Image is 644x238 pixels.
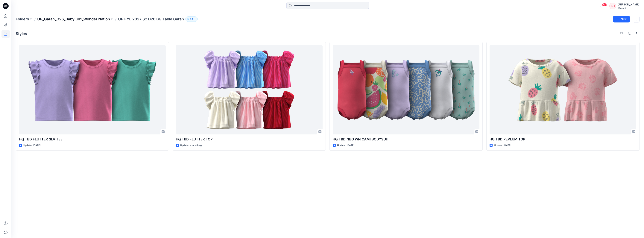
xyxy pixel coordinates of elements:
[176,45,323,134] a: HQ TBD FLUTTER TOP
[333,45,479,134] a: HQ TBD NBG WN CAMI BODYSUIT
[118,16,184,22] p: UP FYE 2027 S2 D26 BG Table Garan
[602,3,607,6] span: 99+
[613,16,630,22] button: New
[19,45,166,134] a: HQ TBD FLUTTER SLV TEE
[609,3,616,9] div: KH
[190,17,193,21] p: 33
[494,143,511,147] p: Updated [DATE]
[618,2,639,7] div: [PERSON_NAME]
[176,137,323,142] p: HQ TBD FLUTTER TOP
[23,143,40,147] p: Updated [DATE]
[490,45,636,134] a: HQ TBD PEPLUM TOP
[37,16,110,22] a: UP_Garan_D26_Baby Girl_Wonder Nation
[16,31,27,36] h4: Styles
[180,143,203,147] p: Updated a month ago
[16,16,29,22] a: Folders
[618,7,639,10] div: Walmart
[185,16,198,22] button: 33
[337,143,354,147] p: Updated [DATE]
[490,137,636,142] p: HQ TBD PEPLUM TOP
[19,137,166,142] p: HQ TBD FLUTTER SLV TEE
[333,137,479,142] p: HQ TBD NBG WN CAMI BODYSUIT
